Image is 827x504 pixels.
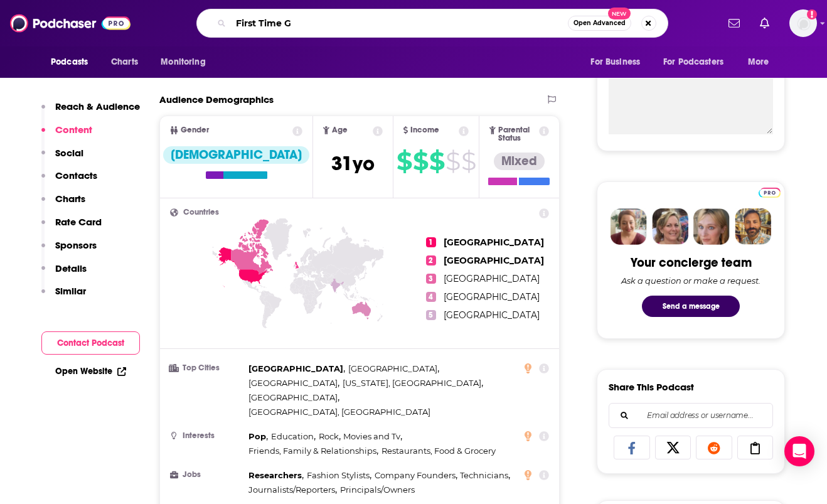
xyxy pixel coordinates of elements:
[343,429,402,444] span: ,
[51,53,88,71] span: Podcasts
[41,216,102,239] button: Rate Card
[748,53,769,71] span: More
[41,124,92,147] button: Content
[248,431,266,441] span: Pop
[608,8,631,19] span: New
[248,470,302,480] span: Researchers
[410,126,439,134] span: Income
[460,468,510,483] span: ,
[426,274,436,284] span: 3
[397,151,412,171] span: $
[789,9,817,37] img: User Profile
[55,100,140,112] p: Reach & Audience
[614,436,650,459] a: Share on Facebook
[444,237,544,248] span: [GEOGRAPHIC_DATA]
[461,151,476,171] span: $
[111,53,138,71] span: Charts
[159,94,274,105] h2: Audience Demographics
[590,53,640,71] span: For Business
[446,151,460,171] span: $
[248,363,343,373] span: [GEOGRAPHIC_DATA]
[41,193,85,216] button: Charts
[609,381,694,393] h3: Share This Podcast
[41,331,140,355] button: Contact Podcast
[375,468,457,483] span: ,
[343,378,481,388] span: [US_STATE], [GEOGRAPHIC_DATA]
[426,292,436,302] span: 4
[55,193,85,205] p: Charts
[343,376,483,390] span: ,
[693,208,730,245] img: Jules Profile
[271,431,314,441] span: Education
[248,485,335,495] span: Journalists/Reporters
[170,432,243,440] h3: Interests
[331,151,375,176] span: 31 yo
[789,9,817,37] button: Show profile menu
[611,208,647,245] img: Sydney Profile
[41,239,97,262] button: Sponsors
[444,309,540,321] span: [GEOGRAPHIC_DATA]
[784,436,814,466] div: Open Intercom Messenger
[248,444,378,458] span: ,
[444,291,540,303] span: [GEOGRAPHIC_DATA]
[655,436,691,459] a: Share on X/Twitter
[737,436,774,459] a: Copy Link
[307,470,370,480] span: Fashion Stylists
[42,50,104,74] button: open menu
[307,468,371,483] span: ,
[609,403,773,428] div: Search followers
[248,392,338,402] span: [GEOGRAPHIC_DATA]
[55,285,86,297] p: Similar
[663,53,723,71] span: For Podcasters
[248,407,430,417] span: [GEOGRAPHIC_DATA], [GEOGRAPHIC_DATA]
[55,239,97,251] p: Sponsors
[444,273,540,284] span: [GEOGRAPHIC_DATA]
[498,126,537,142] span: Parental Status
[739,50,785,74] button: open menu
[183,208,219,217] span: Countries
[248,468,304,483] span: ,
[755,13,774,34] a: Show notifications dropdown
[196,9,668,38] div: Search podcasts, credits, & more...
[248,483,337,497] span: ,
[343,431,400,441] span: Movies and Tv
[723,13,745,34] a: Show notifications dropdown
[319,431,339,441] span: Rock
[181,126,209,134] span: Gender
[759,186,781,198] a: Pro website
[494,153,545,170] div: Mixed
[319,429,341,444] span: ,
[41,285,86,308] button: Similar
[652,208,688,245] img: Barbara Profile
[231,13,568,33] input: Search podcasts, credits, & more...
[460,470,508,480] span: Technicians
[582,50,656,74] button: open menu
[248,378,338,388] span: [GEOGRAPHIC_DATA]
[807,9,817,19] svg: Add a profile image
[375,470,456,480] span: Company Founders
[332,126,348,134] span: Age
[55,366,126,377] a: Open Website
[55,262,87,274] p: Details
[170,364,243,372] h3: Top Cities
[444,255,544,266] span: [GEOGRAPHIC_DATA]
[55,216,102,228] p: Rate Card
[631,255,752,271] div: Your concierge team
[41,100,140,124] button: Reach & Audience
[161,53,205,71] span: Monitoring
[10,11,131,35] img: Podchaser - Follow, Share and Rate Podcasts
[789,9,817,37] span: Logged in as vjacobi
[55,169,97,181] p: Contacts
[619,404,762,427] input: Email address or username...
[41,262,87,286] button: Details
[426,310,436,320] span: 5
[41,147,83,170] button: Social
[41,169,97,193] button: Contacts
[348,363,437,373] span: [GEOGRAPHIC_DATA]
[642,296,740,317] button: Send a message
[55,147,83,159] p: Social
[170,471,243,479] h3: Jobs
[655,50,742,74] button: open menu
[759,188,781,198] img: Podchaser Pro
